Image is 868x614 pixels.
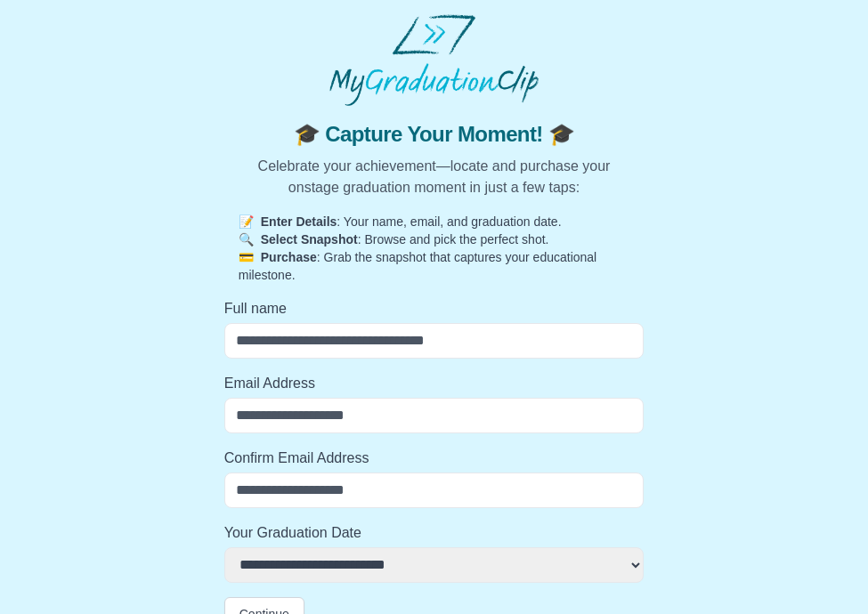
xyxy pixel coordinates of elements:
[224,298,645,319] label: Full name
[239,120,630,149] span: 🎓 Capture Your Moment! 🎓
[224,373,645,394] label: Email Address
[261,214,337,229] strong: Enter Details
[239,232,254,246] span: 🔍
[239,214,254,229] span: 📝
[329,14,539,106] img: MyGraduationClip
[261,250,317,264] strong: Purchase
[239,213,630,230] p: : Your name, email, and graduation date.
[224,448,645,469] label: Confirm Email Address
[239,250,254,264] span: 💳
[239,156,630,198] p: Celebrate your achievement—locate and purchase your onstage graduation moment in just a few taps:
[239,248,630,284] p: : Grab the snapshot that captures your educational milestone.
[239,230,630,248] p: : Browse and pick the perfect shot.
[261,232,358,246] strong: Select Snapshot
[224,522,645,544] label: Your Graduation Date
